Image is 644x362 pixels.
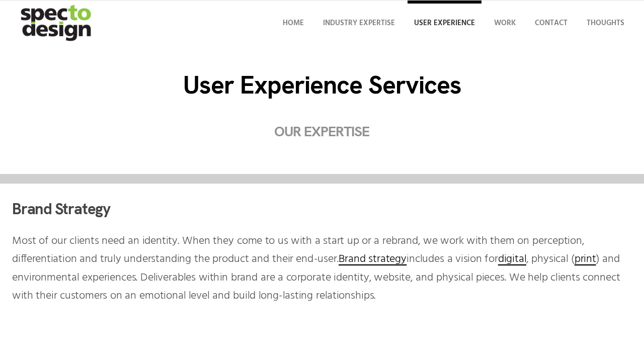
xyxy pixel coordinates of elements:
[25,71,619,99] h1: User Experience Services
[339,250,407,268] a: Brand strategy
[13,1,101,46] img: specto-logo-2020
[528,1,574,46] a: Contact
[498,250,526,268] a: digital
[12,232,632,305] p: Most of our clients need an identity. When they come to us with a start up or a rebrand, we work ...
[488,1,522,46] a: Work
[575,250,596,268] a: print
[494,17,516,29] span: Work
[580,1,631,46] a: Thoughts
[414,17,475,29] span: User Experience
[408,1,481,46] a: User Experience
[283,17,304,29] span: Home
[535,17,568,29] span: Contact
[276,1,310,46] a: Home
[587,17,624,29] span: Thoughts
[151,124,493,139] h2: Our Expertise
[316,1,401,46] a: Industry Expertise
[12,200,632,217] h2: Brand Strategy
[323,17,395,29] span: Industry Expertise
